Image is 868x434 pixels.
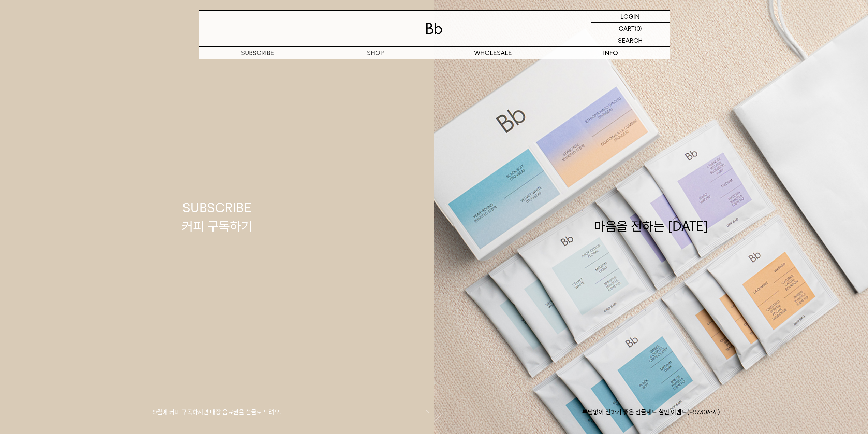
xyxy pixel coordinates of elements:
p: WHOLESALE [434,47,552,59]
div: 마음을 전하는 [DATE] [594,199,708,235]
a: LOGIN [591,11,670,23]
a: SUBSCRIBE [199,47,317,59]
p: LOGIN [620,11,640,22]
p: INFO [552,47,670,59]
div: SUBSCRIBE 커피 구독하기 [182,199,252,235]
a: CART (0) [591,23,670,34]
p: SEARCH [618,34,643,46]
p: (0) [635,23,642,34]
img: 로고 [426,23,442,34]
a: SHOP [317,47,434,59]
p: CART [619,23,635,34]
